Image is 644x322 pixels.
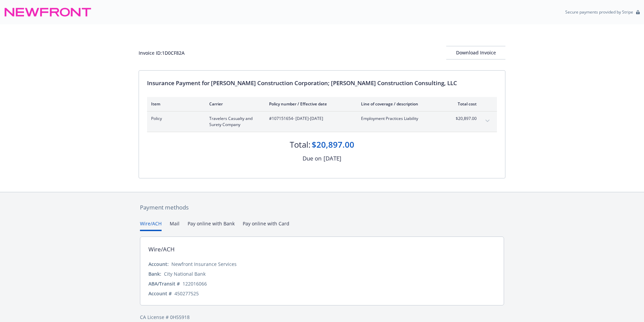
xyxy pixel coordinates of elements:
[269,116,350,122] span: #107151654 - [DATE]-[DATE]
[361,116,440,122] span: Employment Practices Liability
[140,314,504,321] div: CA License # 0H55918
[482,116,493,126] button: expand content
[209,116,258,128] span: Travelers Casualty and Surety Company
[446,46,505,59] div: Download Invoice
[147,112,497,132] div: PolicyTravelers Casualty and Surety Company#107151654- [DATE]-[DATE]Employment Practices Liabilit...
[243,220,289,231] button: Pay online with Card
[147,79,497,88] div: Insurance Payment for [PERSON_NAME] Construction Corporation; [PERSON_NAME] Construction Consulti...
[324,154,341,163] div: [DATE]
[140,203,504,212] div: Payment methods
[151,101,198,107] div: Item
[148,290,172,297] div: Account #
[451,101,477,107] div: Total cost
[164,270,206,277] div: City National Bank
[148,245,175,254] div: Wire/ACH
[174,290,199,297] div: 450277525
[139,49,185,56] div: Invoice ID: 1D0CF82A
[183,280,207,287] div: 122016066
[188,220,235,231] button: Pay online with Bank
[209,101,258,107] div: Carrier
[269,101,350,107] div: Policy number / Effective date
[148,280,180,287] div: ABA/Transit #
[148,270,161,277] div: Bank:
[290,139,310,150] div: Total:
[171,261,237,268] div: Newfront Insurance Services
[303,154,321,163] div: Due on
[361,101,440,107] div: Line of coverage / description
[446,46,505,59] button: Download Invoice
[148,261,169,268] div: Account:
[151,116,198,122] span: Policy
[451,116,477,122] span: $20,897.00
[170,220,180,231] button: Mail
[312,139,354,150] div: $20,897.00
[140,220,162,231] button: Wire/ACH
[565,9,633,15] p: Secure payments provided by Stripe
